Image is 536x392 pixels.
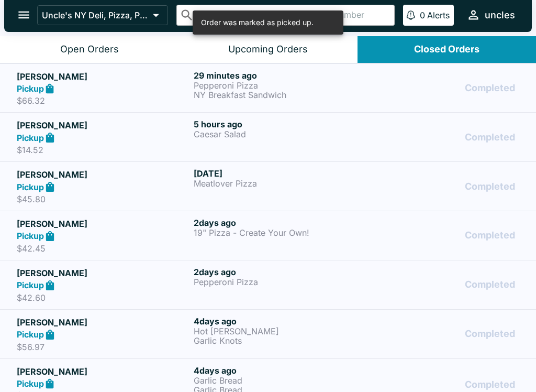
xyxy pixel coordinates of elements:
[194,217,236,228] span: 2 days ago
[228,43,308,56] div: Upcoming Orders
[420,10,425,20] p: 0
[194,179,366,188] p: Meatlover Pizza
[194,326,366,336] p: Hot [PERSON_NAME]
[194,168,366,179] h6: [DATE]
[37,5,168,25] button: Uncle's NY Deli, Pizza, Pasta & Subs
[194,70,366,81] h6: 29 minutes ago
[17,231,44,241] strong: Pickup
[194,336,366,345] p: Garlic Knots
[462,4,519,26] button: uncles
[485,9,515,21] div: uncles
[17,378,44,389] strong: Pickup
[17,70,189,83] h5: [PERSON_NAME]
[194,228,366,237] p: 19" Pizza - Create Your Own!
[194,277,366,287] p: Pepperoni Pizza
[17,365,189,378] h5: [PERSON_NAME]
[17,267,189,279] h5: [PERSON_NAME]
[201,14,314,31] div: Order was marked as picked up.
[10,2,37,28] button: open drawer
[194,119,366,129] h6: 5 hours ago
[194,129,366,139] p: Caesar Salad
[17,119,189,132] h5: [PERSON_NAME]
[414,43,479,56] div: Closed Orders
[194,376,366,385] p: Garlic Bread
[17,95,189,106] p: $66.32
[17,83,44,94] strong: Pickup
[194,81,366,90] p: Pepperoni Pizza
[17,280,44,290] strong: Pickup
[17,194,189,204] p: $45.80
[42,10,149,20] p: Uncle's NY Deli, Pizza, Pasta & Subs
[17,243,189,254] p: $42.45
[17,133,44,143] strong: Pickup
[17,329,44,340] strong: Pickup
[17,342,189,352] p: $56.97
[17,182,44,192] strong: Pickup
[17,145,189,155] p: $14.52
[17,217,189,230] h5: [PERSON_NAME]
[194,267,236,277] span: 2 days ago
[194,365,237,376] span: 4 days ago
[17,168,189,181] h5: [PERSON_NAME]
[17,292,189,303] p: $42.60
[60,43,119,56] div: Open Orders
[427,10,450,20] p: Alerts
[17,316,189,329] h5: [PERSON_NAME]
[194,316,237,326] span: 4 days ago
[194,90,366,100] p: NY Breakfast Sandwich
